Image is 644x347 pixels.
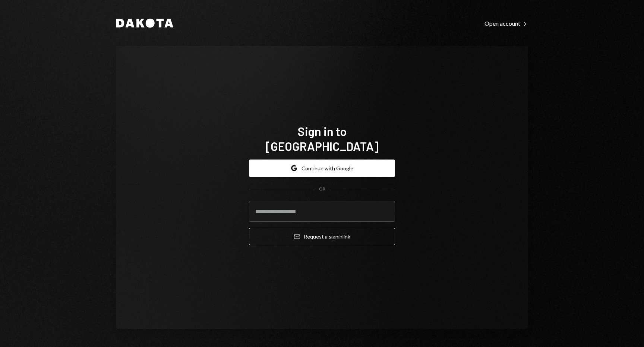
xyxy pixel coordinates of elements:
button: Request a signinlink [249,228,395,245]
div: OR [319,186,325,192]
h1: Sign in to [GEOGRAPHIC_DATA] [249,124,395,154]
button: Continue with Google [249,160,395,177]
div: Open account [484,20,528,27]
a: Open account [484,19,528,27]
